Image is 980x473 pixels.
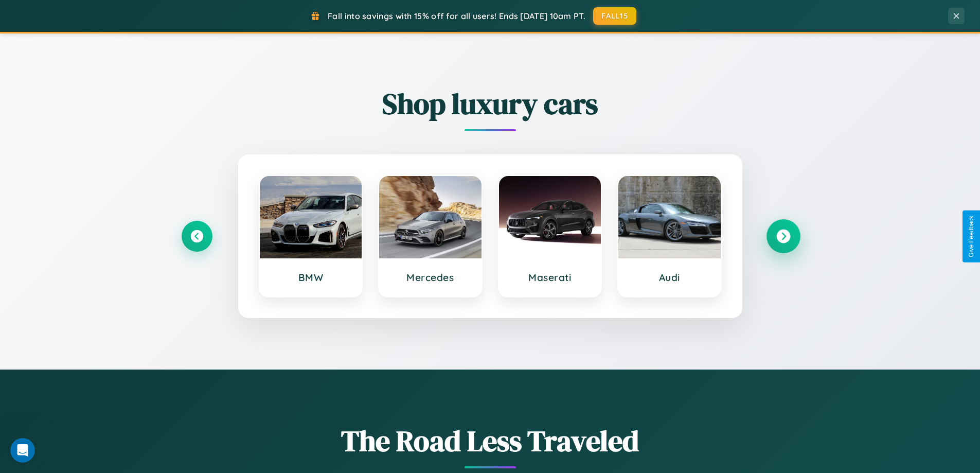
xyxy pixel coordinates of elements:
[509,271,591,284] h3: Maserati
[328,11,585,21] span: Fall into savings with 15% off for all users! Ends [DATE] 10am PT.
[389,271,471,284] h3: Mercedes
[270,271,352,284] h3: BMW
[182,421,799,461] h1: The Road Less Traveled
[629,271,710,284] h3: Audi
[182,84,799,124] h2: Shop luxury cars
[10,438,35,463] iframe: Intercom live chat
[968,216,975,257] div: Give Feedback
[593,7,636,25] button: FALL15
